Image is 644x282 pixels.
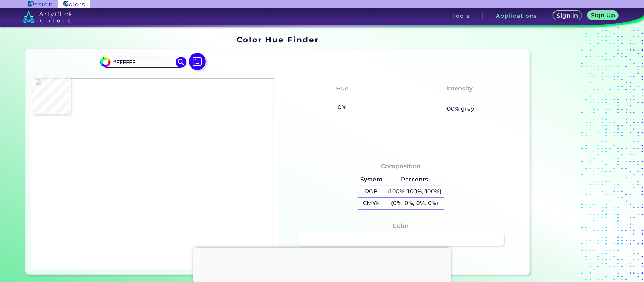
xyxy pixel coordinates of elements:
h5: (0%, 0%, 0%, 0%) [385,198,444,209]
iframe: Advertisement [533,33,621,278]
h3: Applications [496,13,537,18]
h4: Hue [336,83,348,94]
h5: 0% [335,103,349,112]
img: 962bd695-a1b0-41ff-94ea-9e9699b74c7b [35,78,274,266]
img: icon picture [189,53,206,70]
h5: Sign Up [592,13,614,18]
h5: Percents [385,174,444,186]
iframe: Advertisement [193,248,451,280]
a: Sign In [555,11,580,20]
h5: RGB [358,186,385,198]
h3: None [448,95,471,103]
h5: (100%, 100%, 100%) [385,186,444,198]
img: icon search [176,57,186,67]
a: Sign Up [589,11,617,20]
h5: Sign In [558,13,577,18]
img: logo_artyclick_colors_white.svg [23,11,72,23]
h1: Color Hue Finder [237,34,319,45]
img: ArtyClick Design logo [28,1,52,7]
h5: System [358,174,385,186]
h5: 100% grey [445,104,474,113]
h4: Intensity [446,83,473,94]
h3: None [330,95,354,103]
h5: CMYK [358,198,385,209]
input: type color.. [110,57,176,67]
h4: Color [393,221,409,231]
h4: Composition [381,161,421,171]
h3: Tools [452,13,470,18]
